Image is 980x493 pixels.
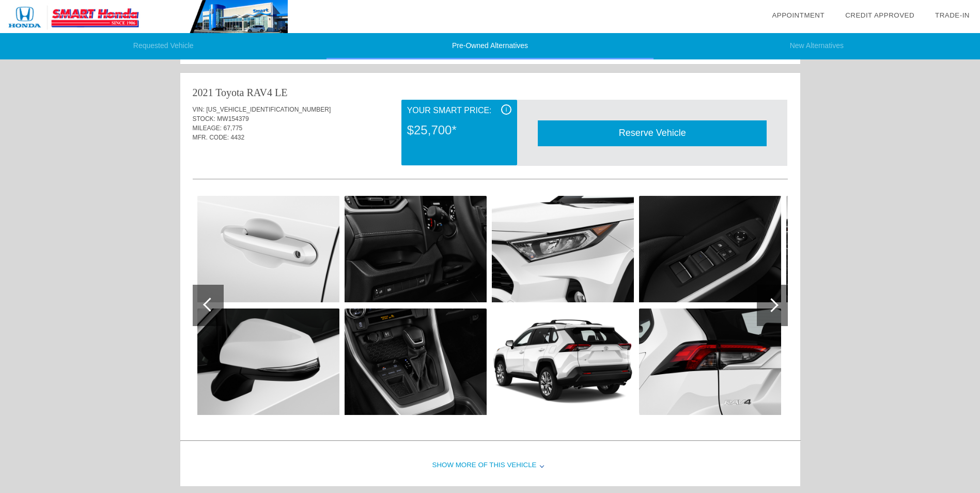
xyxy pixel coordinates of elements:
span: MILEAGE: [193,125,222,132]
img: toyota_20rav4xlepremsu5a_gearshift [345,309,487,415]
div: Your Smart Price: [407,104,511,117]
img: toyota_20rav4xlepremsu5a_taillight [639,309,781,415]
a: Trade-In [935,11,970,19]
div: Reserve Vehicle [538,120,767,146]
a: Credit Approved [845,11,914,19]
img: toyota_20rav4xlepremsu5a_mirror [197,309,339,415]
span: 67,775 [224,125,243,132]
img: toyota_20rav4xlepremsu5a_trunk [786,309,928,415]
img: toyota_20rav4xlepremsu5a_doorhandle [197,196,339,302]
span: [US_VEHICLE_IDENTIFICATION_NUMBER] [206,106,331,113]
img: toyota_20rav4xlepremsu5a_airvents [345,196,487,302]
div: LE [275,85,287,100]
img: toyota_20rav4xlepremsu5a_rearseat [786,196,928,302]
span: MFR. CODE: [193,134,229,141]
li: Pre-Owned Alternatives [326,33,653,59]
div: Quoted on [DATE] 11:14:06 AM [193,148,788,165]
div: $25,700* [407,117,511,144]
div: 2021 Toyota RAV4 [193,85,273,100]
span: VIN: [193,106,205,113]
img: toyota_20rav4xlepremsu5a_angularrear [492,309,634,415]
img: toyota_20rav4xlepremsu5a_doorcontrols [639,196,781,302]
img: toyota_20rav4xlepremsu5a_headlight [492,196,634,302]
div: Show More of this Vehicle [180,445,800,486]
span: MW154379 [217,115,248,122]
li: New Alternatives [654,33,980,59]
span: 4432 [231,134,245,141]
span: STOCK: [193,115,215,122]
div: i [501,104,511,115]
a: Appointment [772,11,825,19]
